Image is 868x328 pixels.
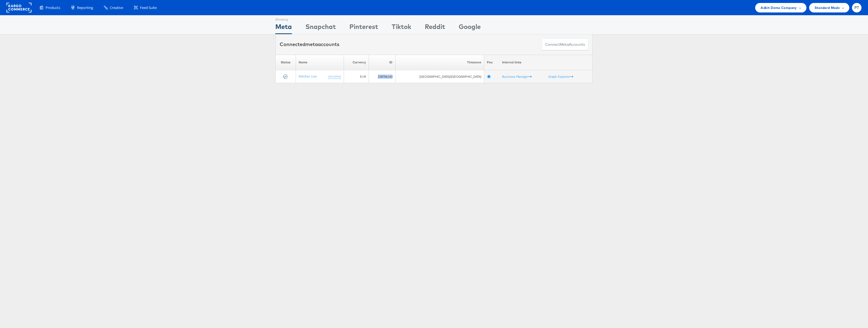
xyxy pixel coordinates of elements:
button: ConnectmetaAccounts [542,38,588,51]
a: Stitcher Live [299,74,317,78]
td: 238786143 [369,70,395,83]
th: Status [276,55,296,70]
div: Reddit [425,22,445,34]
span: PT [854,6,859,9]
span: Products [46,5,60,10]
th: Currency [344,55,369,70]
span: Adkit Demo Company [761,5,797,11]
div: Snapchat [305,22,336,34]
div: Google [459,22,481,34]
th: ID [369,55,395,70]
th: Name [296,55,344,70]
div: Meta [275,22,292,34]
td: [GEOGRAPHIC_DATA]/[GEOGRAPHIC_DATA] [395,70,484,83]
span: meta [305,41,318,47]
td: EUR [344,70,369,83]
div: Showing [275,15,292,22]
th: Timezone [395,55,484,70]
span: Reporting [77,5,93,10]
a: Business Manager [502,74,532,79]
div: Connected accounts [280,41,339,48]
div: Pinterest [349,22,378,34]
span: meta [560,42,569,47]
a: Graph Explorer [548,74,573,79]
span: Standard Mode [815,5,840,11]
span: Creative [110,5,123,10]
span: Feed Suite [140,5,157,10]
div: Tiktok [392,22,411,34]
a: (rename) [328,74,341,79]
